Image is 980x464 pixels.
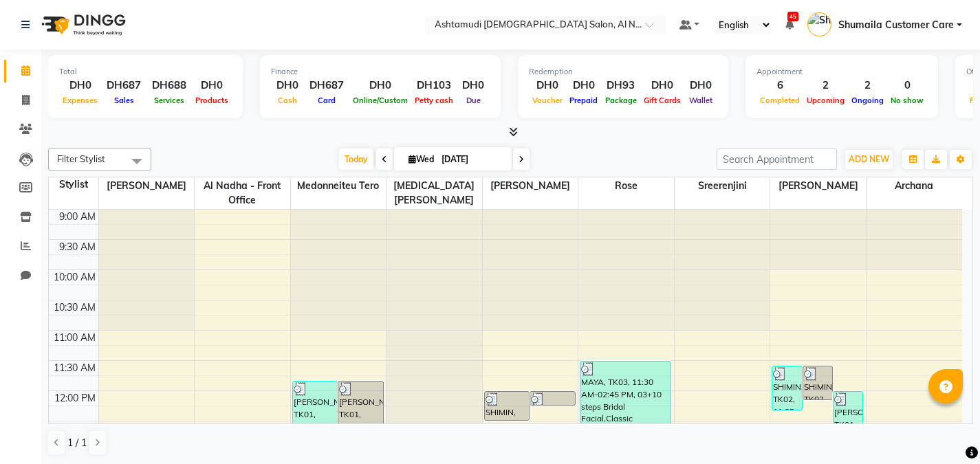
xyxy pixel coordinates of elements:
a: 45 [785,19,794,31]
input: 2025-09-03 [437,149,506,170]
div: DH687 [304,78,349,93]
span: [MEDICAL_DATA][PERSON_NAME] [386,177,482,209]
div: DH0 [457,78,490,93]
span: Wallet [686,96,716,105]
div: 11:00 AM [51,331,98,345]
span: No show [887,96,927,105]
span: Medonneiteu Tero [291,177,386,195]
img: logo [35,5,129,44]
span: Al Nadha - Front Office [195,177,290,209]
div: [PERSON_NAME], TK01, 11:50 AM-12:40 PM, Wash & Blow Dry - Medium hair [293,382,338,430]
span: Filter Stylist [57,153,105,164]
span: Upcoming [803,96,848,105]
div: SHIMIN, TK02, 12:00 PM-12:30 PM, Gel Polish Only [485,392,530,420]
div: DH103 [411,78,457,93]
button: ADD NEW [845,150,893,169]
div: DH0 [271,78,304,93]
span: Gift Cards [640,96,684,105]
span: Sreerenjini [675,177,770,195]
div: Finance [271,66,490,78]
div: DH93 [601,78,640,93]
span: Completed [756,96,803,105]
span: [PERSON_NAME] [770,177,866,195]
span: Archana [867,177,962,195]
div: DH0 [684,78,717,93]
span: Wed [405,154,437,164]
div: 11:30 AM [51,361,98,375]
div: DH0 [640,78,684,93]
div: 10:00 AM [51,270,98,285]
div: DH687 [101,78,146,93]
div: SHIMIN, TK02, 11:35 AM-12:10 PM, Clean Up [803,366,832,399]
span: 1 / 1 [67,436,87,450]
span: Rose [578,177,674,195]
img: Shumaila Customer Care [807,12,831,36]
div: 10:30 AM [51,300,98,315]
div: DH0 [192,78,232,93]
div: Redemption [529,66,717,78]
span: [PERSON_NAME] [483,177,578,195]
div: 2 [803,78,848,93]
div: 2 [848,78,887,93]
span: Package [602,96,640,105]
div: [PERSON_NAME], TK01, 12:00 PM-01:10 PM, Saree Draping [834,392,862,460]
span: Online/Custom [349,96,411,105]
span: Today [339,148,373,170]
span: Products [192,96,232,105]
div: DH0 [566,78,601,93]
div: DH0 [349,78,411,93]
div: SHIMIN, TK02, 11:35 AM-12:20 PM, Pearl Facial [772,366,801,410]
div: DH0 [529,78,566,93]
span: Card [314,96,339,105]
div: 6 [756,78,803,93]
span: Cash [274,96,301,105]
span: Sales [111,96,138,105]
div: Stylist [49,177,98,192]
span: Voucher [529,96,566,105]
div: 9:00 AM [56,210,98,224]
div: SHIMIN, TK02, 12:00 PM-12:15 PM, Gel polish Removal [530,392,575,405]
div: 9:30 AM [56,240,98,254]
div: 12:30 PM [52,421,98,436]
div: 0 [887,78,927,93]
span: Due [463,96,484,105]
div: Appointment [756,66,927,78]
div: DH688 [146,78,192,93]
span: [PERSON_NAME] [99,177,195,195]
span: Shumaila Customer Care [838,18,954,32]
div: 12:00 PM [52,391,98,406]
span: Services [151,96,188,105]
span: Expenses [59,96,101,105]
span: Ongoing [848,96,887,105]
span: 45 [787,12,798,21]
span: ADD NEW [849,154,889,164]
div: DH0 [59,78,101,93]
span: Prepaid [566,96,601,105]
input: Search Appointment [717,148,837,170]
div: Total [59,66,232,78]
span: Petty cash [411,96,457,105]
div: [PERSON_NAME], TK01, 11:50 AM-12:40 PM, Weaves, Curls, Ceramic iron Styling Medium [338,382,383,430]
